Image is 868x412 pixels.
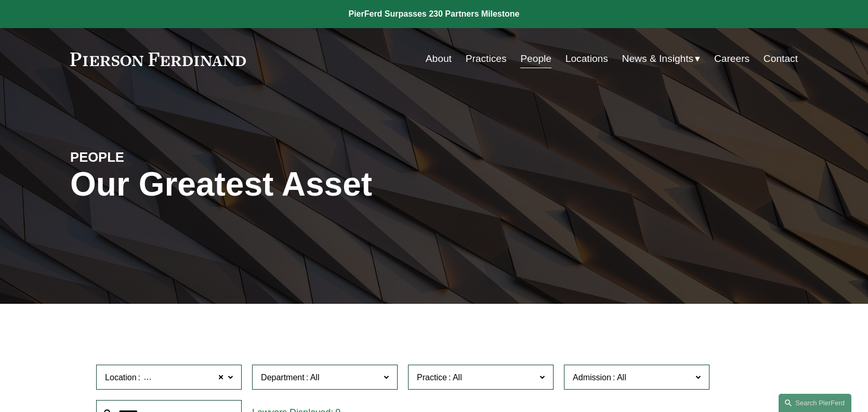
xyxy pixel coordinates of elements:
span: Practice [417,373,447,382]
h4: PEOPLE [70,149,252,165]
a: People [520,49,551,69]
a: folder dropdown [622,49,701,69]
a: Search this site [779,394,851,412]
span: News & Insights [622,50,694,68]
h1: Our Greatest Asset [70,165,555,203]
span: Department [261,373,305,382]
span: Location [105,373,137,382]
a: Practices [466,49,507,69]
a: Contact [764,49,798,69]
span: Admission [573,373,611,382]
a: Locations [565,49,608,69]
span: [GEOGRAPHIC_DATA] [142,371,229,384]
a: Careers [714,49,749,69]
a: About [426,49,452,69]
